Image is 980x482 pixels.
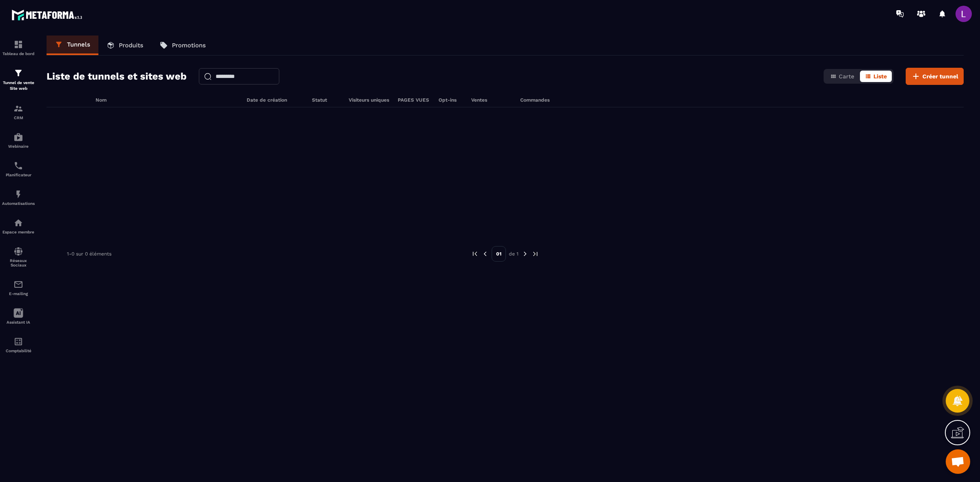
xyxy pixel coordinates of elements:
[2,201,35,206] p: Automatisations
[47,68,187,84] h2: Liste de tunnels et sites web
[13,68,23,78] img: formation
[67,41,90,48] p: Tunnels
[2,291,35,296] p: E-mailing
[67,251,111,257] p: 1-0 sur 0 éléments
[2,258,35,267] p: Réseaux Sociaux
[398,97,430,103] h6: PAGES VUES
[13,40,23,49] img: formation
[2,331,35,359] a: accountantaccountantComptabilité
[860,71,892,82] button: Liste
[11,7,85,22] img: logo
[906,68,964,85] button: Créer tunnel
[2,320,35,324] p: Assistant IA
[439,97,463,103] h6: Opt-ins
[2,98,35,126] a: formationformationCRM
[13,104,23,113] img: formation
[2,173,35,177] p: Planificateur
[2,33,35,62] a: formationformationTableau de bord
[2,273,35,302] a: emailemailE-mailing
[2,349,35,353] p: Comptabilité
[13,337,23,347] img: accountant
[492,246,506,262] p: 01
[349,97,390,103] h6: Visiteurs uniques
[922,72,958,80] span: Créer tunnel
[509,251,519,257] p: de 1
[96,97,238,103] h6: Nom
[2,302,35,331] a: Assistant IA
[13,280,23,289] img: email
[13,218,23,228] img: automations
[119,42,143,49] p: Produits
[521,250,529,258] img: next
[471,250,479,258] img: prev
[481,250,489,258] img: prev
[2,51,35,56] p: Tableau de bord
[471,97,512,103] h6: Ventes
[2,212,35,240] a: automationsautomationsEspace membre
[13,132,23,142] img: automations
[98,36,151,55] a: Produits
[13,161,23,171] img: scheduler
[520,97,550,103] h6: Commandes
[825,71,859,82] button: Carte
[2,62,35,98] a: formationformationTunnel de vente Site web
[2,144,35,149] p: Webinaire
[2,230,35,234] p: Espace membre
[2,240,35,273] a: social-networksocial-networkRéseaux Sociaux
[946,449,970,474] div: Ouvrir le chat
[873,73,887,80] span: Liste
[13,189,23,199] img: automations
[2,155,35,183] a: schedulerschedulerPlanificateur
[247,97,304,103] h6: Date de création
[2,183,35,212] a: automationsautomationsAutomatisations
[2,80,35,91] p: Tunnel de vente Site web
[47,36,98,55] a: Tunnels
[312,97,341,103] h6: Statut
[532,250,539,258] img: next
[172,42,206,49] p: Promotions
[151,36,214,55] a: Promotions
[13,247,23,256] img: social-network
[2,126,35,155] a: automationsautomationsWebinaire
[2,116,35,120] p: CRM
[839,73,854,80] span: Carte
